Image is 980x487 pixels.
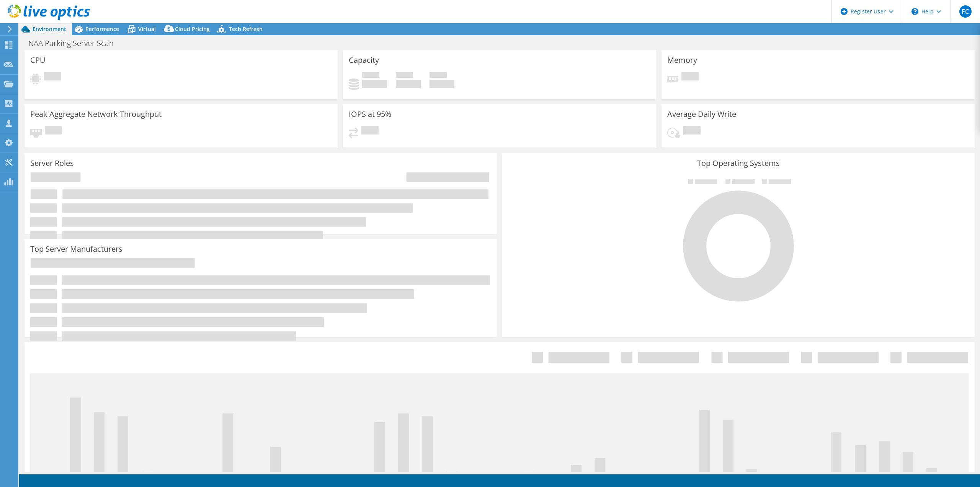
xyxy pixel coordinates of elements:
span: Pending [44,72,61,82]
span: Environment [33,25,66,33]
span: Cloud Pricing [175,25,210,33]
span: Pending [45,126,62,136]
span: Tech Refresh [229,25,263,33]
h3: Average Daily Write [667,110,736,118]
h3: Server Roles [30,159,74,167]
h3: Peak Aggregate Network Throughput [30,110,162,118]
span: Pending [683,126,701,136]
h1: NAA Parking Server Scan [25,39,126,48]
span: Free [396,72,413,80]
h4: 0 GiB [430,80,454,88]
span: Used [362,72,379,80]
h3: CPU [30,56,46,64]
span: FC [959,5,972,18]
span: Virtual [138,25,156,33]
h3: IOPS at 95% [349,110,392,118]
span: Total [430,72,447,80]
h3: Top Server Manufacturers [30,245,122,253]
span: Performance [85,25,119,33]
svg: \n [911,8,918,15]
h3: Memory [667,56,697,64]
span: Pending [681,72,699,82]
span: Pending [361,126,379,136]
h4: 0 GiB [396,80,421,88]
h4: 0 GiB [362,80,387,88]
h3: Top Operating Systems [508,159,969,167]
h3: Capacity [349,56,379,64]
